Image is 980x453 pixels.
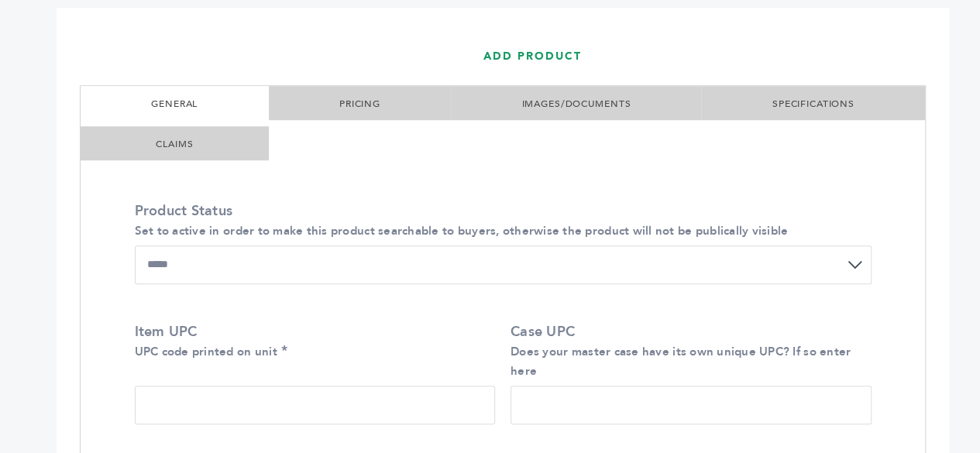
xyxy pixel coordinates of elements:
small: Does your master case have its own unique UPC? If so enter here [511,344,851,379]
a: CLAIMS [156,138,193,150]
label: Item UPC [135,322,488,361]
label: Product Status [135,201,864,240]
a: GENERAL [151,98,198,110]
small: Set to active in order to make this product searchable to buyers, otherwise the product will not ... [135,223,789,239]
small: UPC code printed on unit [135,344,277,359]
label: Case UPC [511,322,864,381]
a: IMAGES/DOCUMENTS [521,98,631,110]
a: PRICING [339,98,380,110]
h1: ADD PRODUCT [483,28,906,84]
a: SPECIFICATIONS [772,98,854,110]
